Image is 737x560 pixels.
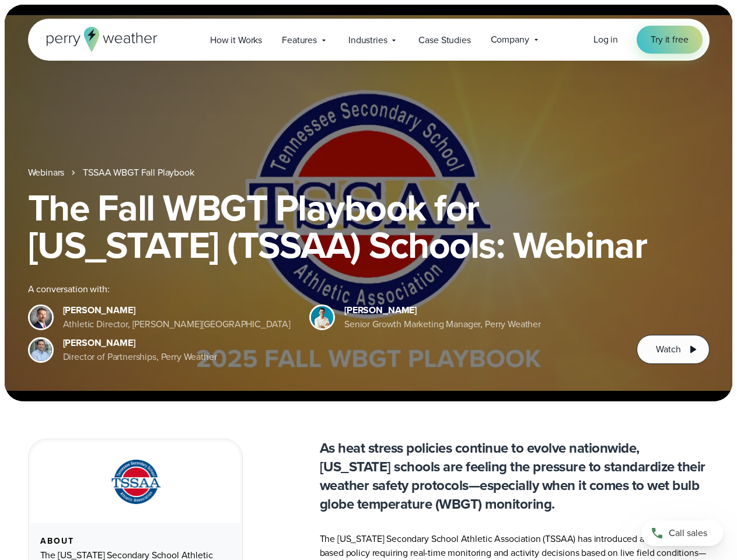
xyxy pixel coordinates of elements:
[210,33,262,47] span: How it Works
[348,33,387,47] span: Industries
[669,526,707,540] span: Call sales
[593,33,618,47] a: Log in
[320,439,710,513] p: As heat stress policies continue to evolve nationwide, [US_STATE] schools are feeling the pressur...
[28,166,65,180] a: Webinars
[311,306,333,328] img: Spencer Patton, Perry Weather
[63,336,217,350] div: [PERSON_NAME]
[200,28,272,52] a: How it Works
[28,189,710,264] h1: The Fall WBGT Playbook for [US_STATE] (TSSAA) Schools: Webinar
[637,335,709,364] button: Watch
[641,520,723,546] a: Call sales
[344,303,541,317] div: [PERSON_NAME]
[30,306,52,328] img: Brian Wyatt
[83,166,194,180] a: TSSAA WBGT Fall Playbook
[63,303,291,317] div: [PERSON_NAME]
[96,456,174,509] img: TSSAA-Tennessee-Secondary-School-Athletic-Association.svg
[282,33,317,47] span: Features
[63,317,291,331] div: Athletic Director, [PERSON_NAME][GEOGRAPHIC_DATA]
[637,26,702,54] a: Try it free
[656,342,680,356] span: Watch
[408,28,480,52] a: Case Studies
[418,33,470,47] span: Case Studies
[344,317,541,331] div: Senior Growth Marketing Manager, Perry Weather
[651,33,688,47] span: Try it free
[28,166,710,180] nav: Breadcrumb
[28,282,619,296] div: A conversation with:
[63,350,217,364] div: Director of Partnerships, Perry Weather
[40,537,230,546] div: About
[593,33,618,46] span: Log in
[491,33,529,47] span: Company
[30,339,52,361] img: Jeff Wood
